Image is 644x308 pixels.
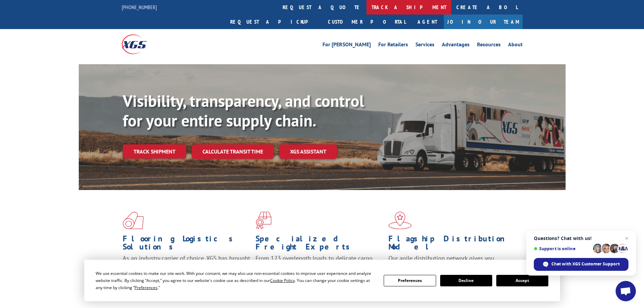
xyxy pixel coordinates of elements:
button: Accept [496,275,548,286]
span: Questions? Chat with us! [534,236,628,241]
h1: Flagship Distribution Model [388,235,516,254]
img: xgs-icon-flagship-distribution-model-red [388,212,412,229]
a: For [PERSON_NAME] [323,42,371,49]
a: For Retailers [378,42,408,49]
div: Cookie Consent Prompt [84,260,560,301]
button: Decline [440,275,492,286]
a: Join Our Team [444,15,523,29]
a: Request a pickup [225,15,323,29]
a: Open chat [616,281,636,301]
span: Support is online [534,246,591,251]
span: Preferences [135,285,158,290]
a: Services [415,42,434,49]
a: Calculate transit time [192,144,274,159]
span: Chat with XGS Customer Support [534,258,628,271]
p: From 123 overlength loads to delicate cargo, our experienced staff knows the best way to move you... [256,254,383,284]
span: Our agile distribution network gives you nationwide inventory management on demand. [388,254,513,270]
b: Visibility, transparency, and control for your entire supply chain. [123,90,364,131]
a: XGS ASSISTANT [279,144,337,159]
a: [PHONE_NUMBER] [122,4,157,10]
h1: Flooring Logistics Solutions [123,235,251,254]
a: Resources [477,42,501,49]
span: Cookie Policy [270,278,295,283]
a: Customer Portal [323,15,411,29]
span: Chat with XGS Customer Support [551,261,620,267]
a: Advantages [442,42,470,49]
h1: Specialized Freight Experts [256,235,383,254]
a: About [508,42,523,49]
span: As an industry carrier of choice, XGS has brought innovation and dedication to flooring logistics... [123,254,250,278]
img: xgs-icon-focused-on-flooring-red [256,212,271,229]
button: Preferences [384,275,436,286]
a: Track shipment [123,144,186,159]
img: xgs-icon-total-supply-chain-intelligence-red [123,212,144,229]
a: Agent [411,15,444,29]
div: We use essential cookies to make our site work. With your consent, we may also use non-essential ... [96,270,376,291]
